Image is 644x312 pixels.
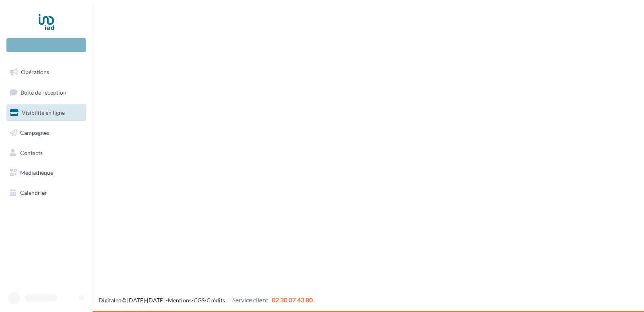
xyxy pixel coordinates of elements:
[5,184,88,201] a: Calendrier
[20,189,47,196] span: Calendrier
[22,109,65,116] span: Visibilité en ligne
[206,297,225,304] a: Crédits
[168,297,192,304] a: Mentions
[232,296,268,304] span: Service client
[5,84,88,101] a: Boîte de réception
[20,129,49,136] span: Campagnes
[5,145,88,161] a: Contacts
[99,297,313,304] span: © [DATE]-[DATE] - - -
[5,124,88,141] a: Campagnes
[6,38,86,52] div: Nouvelle campagne
[5,164,88,181] a: Médiathèque
[21,68,49,75] span: Opérations
[5,104,88,121] a: Visibilité en ligne
[194,297,204,304] a: CGS
[20,169,53,176] span: Médiathèque
[20,149,43,156] span: Contacts
[5,64,88,81] a: Opérations
[99,297,122,304] a: Digitaleo
[272,296,313,304] span: 02 30 07 43 80
[21,89,66,95] span: Boîte de réception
